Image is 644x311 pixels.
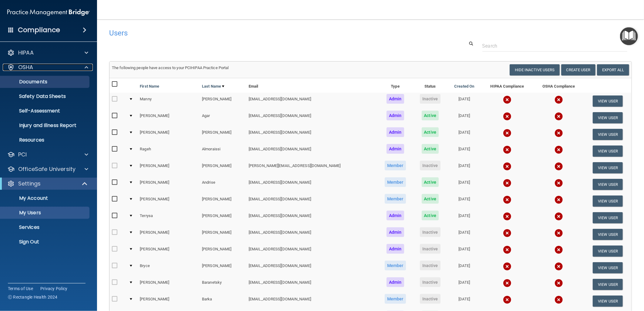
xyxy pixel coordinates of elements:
input: Search [482,40,627,52]
img: cross.ca9f0e7f.svg [555,196,563,204]
td: [PERSON_NAME] [137,243,200,259]
img: cross.ca9f0e7f.svg [503,246,512,254]
td: [PERSON_NAME] [137,126,200,143]
td: [PERSON_NAME] [137,276,200,293]
th: Email [246,78,377,93]
td: [EMAIL_ADDRESS][DOMAIN_NAME] [246,143,377,159]
p: OfficeSafe University [18,166,75,173]
td: [EMAIL_ADDRESS][DOMAIN_NAME] [246,93,377,109]
img: cross.ca9f0e7f.svg [503,112,512,121]
td: [PERSON_NAME] [200,126,246,143]
a: Export All [597,64,629,75]
h4: Compliance [18,26,60,34]
td: [DATE] [448,126,481,143]
td: [PERSON_NAME] [200,259,246,276]
td: [EMAIL_ADDRESS][DOMAIN_NAME] [246,209,377,226]
td: [PERSON_NAME] [200,193,246,209]
td: [PERSON_NAME] [137,193,200,209]
td: Andrise [200,176,246,193]
img: cross.ca9f0e7f.svg [503,262,512,271]
td: [DATE] [448,143,481,159]
a: OfficeSafe University [7,166,88,173]
td: [DATE] [448,276,481,293]
span: Member [385,294,406,304]
td: Barka [200,293,246,309]
img: cross.ca9f0e7f.svg [555,296,563,304]
a: Privacy Policy [40,286,68,292]
td: [DATE] [448,293,481,309]
span: Member [385,161,406,170]
td: [EMAIL_ADDRESS][DOMAIN_NAME] [246,126,377,143]
td: [DATE] [448,259,481,276]
span: Inactive [420,94,441,104]
button: View User [593,212,623,223]
td: Rageh [137,143,200,159]
td: [EMAIL_ADDRESS][DOMAIN_NAME] [246,109,377,126]
span: Admin [387,127,404,137]
span: Admin [387,111,404,120]
img: cross.ca9f0e7f.svg [555,179,563,187]
img: cross.ca9f0e7f.svg [555,262,563,271]
span: Admin [387,227,404,237]
button: View User [593,129,623,140]
td: Bryce [137,259,200,276]
span: Inactive [420,277,441,287]
button: View User [593,95,623,107]
a: Created On [454,83,474,90]
button: View User [593,262,623,273]
p: Injury and Illness Report [4,122,87,129]
button: View User [593,179,623,190]
p: Services [4,224,87,230]
span: Active [422,144,439,154]
p: Self-Assessment [4,108,87,114]
img: cross.ca9f0e7f.svg [555,229,563,237]
td: [EMAIL_ADDRESS][DOMAIN_NAME] [246,193,377,209]
a: HIPAA [7,49,88,56]
span: The following people have access to your PCIHIPAA Practice Portal [112,65,229,70]
td: [DATE] [448,243,481,259]
span: Inactive [420,261,441,270]
span: Inactive [420,294,441,304]
span: Active [422,211,439,220]
td: [EMAIL_ADDRESS][DOMAIN_NAME] [246,243,377,259]
img: cross.ca9f0e7f.svg [555,279,563,287]
button: Create User [561,64,595,75]
td: [EMAIL_ADDRESS][DOMAIN_NAME] [246,259,377,276]
img: cross.ca9f0e7f.svg [555,212,563,221]
td: Almoraissi [200,143,246,159]
span: Ⓒ Rectangle Health 2024 [8,294,58,300]
button: View User [593,145,623,157]
img: cross.ca9f0e7f.svg [503,162,512,171]
td: Manny [137,93,200,109]
td: Baranetsky [200,276,246,293]
span: Active [422,111,439,120]
img: cross.ca9f0e7f.svg [503,95,512,104]
td: [DATE] [448,176,481,193]
td: [PERSON_NAME][EMAIL_ADDRESS][DOMAIN_NAME] [246,159,377,176]
button: View User [593,196,623,207]
span: Active [422,177,439,187]
img: cross.ca9f0e7f.svg [503,279,512,287]
a: Last Name [202,83,224,90]
img: cross.ca9f0e7f.svg [555,129,563,137]
td: [DATE] [448,193,481,209]
p: Sign Out [4,239,87,245]
button: View User [593,229,623,240]
td: [PERSON_NAME] [200,243,246,259]
p: Documents [4,79,87,85]
p: HIPAA [18,49,34,56]
img: cross.ca9f0e7f.svg [503,229,512,237]
img: cross.ca9f0e7f.svg [555,145,563,154]
h4: Users [109,29,410,37]
td: [DATE] [448,209,481,226]
span: Inactive [420,161,441,170]
p: Resources [4,137,87,143]
img: PMB logo [7,6,90,18]
p: Safety Data Sheets [4,93,87,99]
td: [PERSON_NAME] [137,159,200,176]
th: Type [378,78,413,93]
span: Admin [387,277,404,287]
td: [EMAIL_ADDRESS][DOMAIN_NAME] [246,293,377,309]
p: PCI [18,151,27,158]
button: View User [593,246,623,257]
